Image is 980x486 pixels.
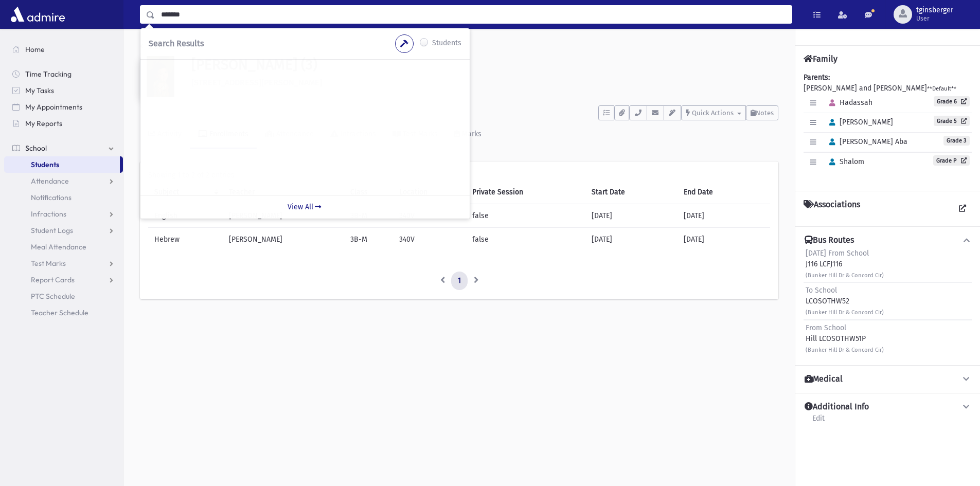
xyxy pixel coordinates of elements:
span: Home [25,45,45,54]
span: My Reports [25,119,62,128]
a: Students [4,156,120,173]
th: Private Session [466,181,585,204]
h4: Bus Routes [805,235,854,246]
a: View All [140,195,470,219]
small: (Bunker Hill Dr & Concord Cir) [806,272,884,279]
td: false [466,228,585,251]
a: PTC Schedule [4,288,123,304]
small: (Bunker Hill Dr & Concord Cir) [806,309,884,316]
img: AdmirePro [8,4,67,25]
span: [PERSON_NAME] Aba [825,137,907,146]
span: Infractions [31,209,66,219]
div: Hill LCOSOTHW51P [806,322,884,355]
button: Medical [804,374,972,385]
button: Additional Info [804,402,972,412]
a: School [4,140,123,156]
td: [DATE] [678,204,770,228]
a: Report Cards [4,272,123,288]
nav: breadcrumb [140,41,177,56]
span: Student Logs [31,226,73,235]
button: Bus Routes [804,235,972,246]
label: Students [432,38,461,50]
span: Hadassah [825,98,872,107]
td: [DATE] [678,228,770,251]
td: 3B-M [344,228,393,251]
b: Parents: [804,73,830,82]
a: Infractions [4,206,123,222]
span: Quick Actions [692,109,734,117]
input: Search [155,5,792,24]
span: User [916,14,953,23]
h4: Family [804,54,838,64]
span: Search Results [149,39,204,48]
span: Attendance [31,176,69,186]
span: [PERSON_NAME] [825,118,893,127]
div: LCOSOTHW52 [806,285,884,317]
span: From School [806,323,846,332]
span: tginsberger [916,6,953,14]
span: PTC Schedule [31,292,75,301]
th: Start Date [585,181,678,204]
span: My Appointments [25,102,82,112]
a: Student Logs [4,222,123,239]
button: Notes [746,105,778,120]
td: [DATE] [585,204,678,228]
div: [PERSON_NAME] and [PERSON_NAME] [804,72,972,183]
span: Grade 3 [943,136,970,146]
span: Students [31,160,59,169]
a: My Reports [4,115,123,132]
span: School [25,143,47,153]
h4: Medical [805,374,843,385]
span: Notifications [31,193,72,202]
a: My Tasks [4,82,123,99]
a: Grade P [933,155,970,166]
a: Notifications [4,189,123,206]
td: [DATE] [585,228,678,251]
a: Home [4,41,123,58]
small: (Bunker Hill Dr & Concord Cir) [806,347,884,353]
span: Time Tracking [25,69,72,79]
td: Hebrew [148,228,223,251]
a: Edit [812,412,825,431]
a: Time Tracking [4,66,123,82]
span: Notes [756,109,774,117]
span: [DATE] From School [806,249,869,258]
span: Report Cards [31,275,75,284]
a: Activity [140,120,190,149]
td: 340V [393,228,466,251]
h1: [PERSON_NAME] (3) [191,56,778,74]
a: Students [140,42,177,51]
h4: Additional Info [805,402,869,412]
th: End Date [678,181,770,204]
a: Grade 5 [934,116,970,126]
span: Teacher Schedule [31,308,88,317]
span: To School [806,286,837,295]
span: Shalom [825,157,864,166]
a: 1 [451,272,468,290]
a: Test Marks [4,255,123,272]
a: Attendance [4,173,123,189]
span: Test Marks [31,259,66,268]
button: Quick Actions [681,105,746,120]
h6: [STREET_ADDRESS][PERSON_NAME] [191,78,778,87]
span: My Tasks [25,86,54,95]
span: Meal Attendance [31,242,86,251]
a: My Appointments [4,99,123,115]
div: Marks [460,130,482,138]
a: Grade 6 [934,96,970,106]
td: [PERSON_NAME] [223,228,345,251]
a: Meal Attendance [4,239,123,255]
td: false [466,204,585,228]
h4: Associations [804,200,860,218]
a: View all Associations [953,200,972,218]
a: Teacher Schedule [4,304,123,321]
div: J116 LCFJ116 [806,248,884,280]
